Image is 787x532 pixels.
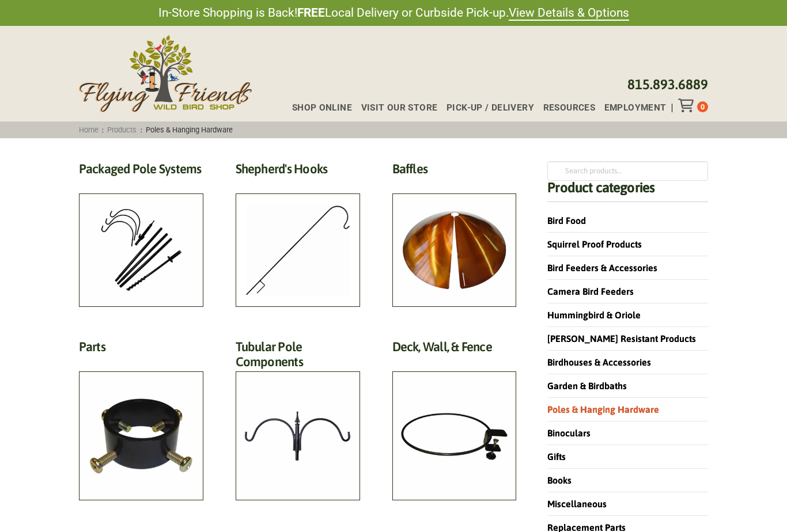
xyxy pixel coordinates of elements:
h2: Deck, Wall, & Fence [392,339,517,360]
a: Visit product category Tubular Pole Components [236,339,360,500]
a: Visit product category Packaged Pole Systems [79,161,203,307]
span: Employment [604,104,667,112]
span: Resources [543,104,595,112]
a: Employment [595,104,666,112]
a: Visit product category Shepherd's Hooks [236,161,360,307]
a: Shop Online [283,104,352,112]
h2: Packaged Pole Systems [79,161,203,183]
a: Visit product category Parts [79,339,203,500]
a: Bird Feeders & Accessories [547,263,657,273]
a: Home [75,126,102,134]
img: Flying Friends Wild Bird Shop Logo [79,35,252,112]
a: Pick-up / Delivery [437,104,534,112]
a: Bird Food [547,215,586,226]
a: Binoculars [547,428,591,438]
div: Toggle Off Canvas Content [678,98,697,112]
strong: FREE [297,6,325,20]
a: Birdhouses & Accessories [547,357,651,367]
h2: Parts [79,339,203,360]
a: Poles & Hanging Hardware [547,404,659,415]
a: Books [547,475,572,485]
a: Visit Our Store [352,104,437,112]
span: Shop Online [292,104,352,112]
h2: Baffles [392,161,517,183]
h4: Product categories [547,181,708,202]
a: Hummingbird & Oriole [547,310,641,320]
a: Resources [534,104,595,112]
a: Camera Bird Feeders [547,286,634,297]
span: Poles & Hanging Hardware [142,126,237,134]
a: [PERSON_NAME] Resistant Products [547,333,696,344]
input: Search products… [547,161,708,181]
h2: Tubular Pole Components [236,339,360,376]
a: Visit product category Deck, Wall, & Fence [392,339,517,500]
a: Gifts [547,451,566,462]
a: Products [104,126,141,134]
a: Visit product category Baffles [392,161,517,307]
span: In-Store Shopping is Back! Local Delivery or Curbside Pick-up. [158,5,629,21]
a: Garden & Birdbaths [547,381,627,391]
span: : : [75,126,236,134]
a: Miscellaneous [547,499,607,509]
span: Pick-up / Delivery [447,104,534,112]
a: 815.893.6889 [627,77,708,92]
span: Visit Our Store [361,104,438,112]
a: View Details & Options [509,6,629,21]
h2: Shepherd's Hooks [236,161,360,183]
a: Squirrel Proof Products [547,239,642,249]
span: 0 [701,102,705,111]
